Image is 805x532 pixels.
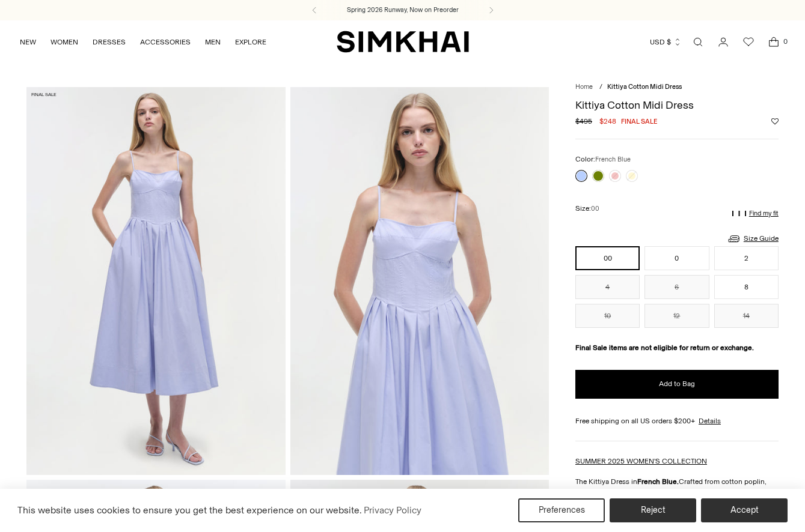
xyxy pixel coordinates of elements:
h1: Kittiya Cotton Midi Dress [575,100,779,110]
label: Color: [575,154,631,165]
span: $248 [599,116,616,127]
button: 8 [714,275,779,299]
a: Details [699,416,721,426]
a: Spring 2026 Runway, Now on Preorder [347,5,459,15]
strong: French Blue. [637,477,679,486]
strong: Final Sale items are not eligible for return or exchange. [575,343,754,352]
span: French Blue [595,156,631,163]
nav: breadcrumbs [575,82,779,92]
a: ACCESSORIES [140,29,191,55]
button: Reject [610,498,696,522]
button: Add to Bag [575,370,779,399]
a: WOMEN [51,29,78,55]
button: 12 [644,304,709,328]
button: 00 [575,246,640,270]
span: This website uses cookies to ensure you get the best experience on our website. [17,504,362,516]
button: 2 [714,246,779,270]
div: / [599,82,602,92]
a: MEN [205,29,221,55]
button: 10 [575,304,640,328]
button: 4 [575,275,640,299]
img: Kittiya Cotton Midi Dress [290,87,549,474]
button: 14 [714,304,779,328]
s: $495 [575,116,592,127]
p: The Kittiya Dress in Crafted from cotton poplin, this sleeveless midi features a structured bodic... [575,476,779,519]
img: Kittiya Cotton Midi Dress [26,87,285,474]
a: Home [575,83,593,91]
a: Wishlist [736,30,761,54]
span: 00 [591,205,599,213]
span: Kittiya Cotton Midi Dress [607,83,682,91]
a: Privacy Policy (opens in a new tab) [362,501,423,519]
label: Size: [575,203,599,214]
a: SUMMER 2025 WOMEN'S COLLECTION [575,457,707,465]
button: 6 [644,275,709,299]
div: Free shipping on all US orders $200+ [575,416,779,426]
a: SIMKHAI [337,30,469,53]
a: Size Guide [727,231,779,246]
button: Preferences [518,498,605,522]
a: EXPLORE [235,29,266,55]
a: DRESSES [93,29,126,55]
a: NEW [20,29,36,55]
a: Go to the account page [711,30,735,54]
button: Accept [701,498,788,522]
span: 0 [780,36,791,47]
button: USD $ [650,29,682,55]
a: Open cart modal [762,30,786,54]
button: Add to Wishlist [771,118,779,125]
span: Add to Bag [659,379,695,389]
a: Open search modal [686,30,710,54]
button: 0 [644,246,709,270]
